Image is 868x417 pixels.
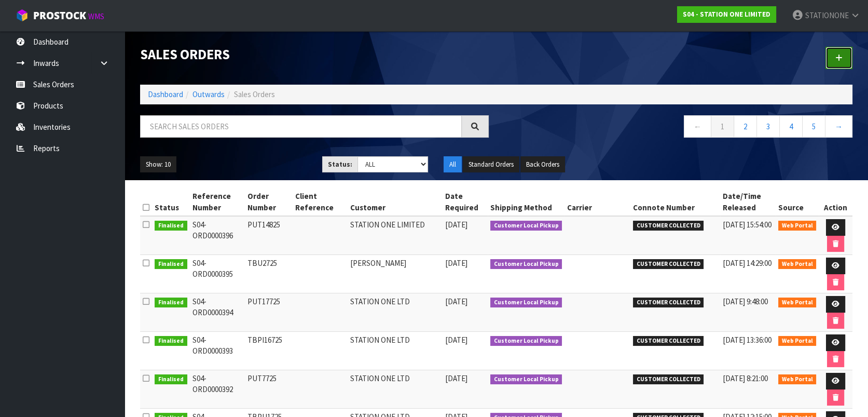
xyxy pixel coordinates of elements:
[778,259,817,270] span: Web Portal
[190,188,245,216] th: Reference Number
[490,336,562,346] span: Customer Local Pickup
[756,115,780,138] a: 3
[140,47,489,62] h1: Sales Orders
[802,115,825,138] a: 5
[16,9,29,22] img: cube-alt.png
[564,188,630,216] th: Carrier
[348,332,443,370] td: STATION ONE LTD
[684,115,711,138] a: ←
[779,115,803,138] a: 4
[445,220,467,230] span: [DATE]
[520,156,565,173] button: Back Orders
[348,188,443,216] th: Customer
[155,374,187,385] span: Finalised
[490,221,562,231] span: Customer Local Pickup
[504,115,853,141] nav: Page navigation
[488,188,565,216] th: Shipping Method
[33,9,86,22] span: ProStock
[778,336,817,346] span: Web Portal
[778,221,817,231] span: Web Portal
[445,258,467,268] span: [DATE]
[245,188,293,216] th: Order Number
[348,370,443,409] td: STATION ONE LTD
[711,115,734,138] a: 1
[776,188,819,216] th: Source
[630,188,721,216] th: Connote Number
[140,156,176,173] button: Show: 10
[148,89,183,99] a: Dashboard
[192,89,225,99] a: Outwards
[723,258,771,268] span: [DATE] 14:29:00
[734,115,757,138] a: 2
[445,297,467,306] span: [DATE]
[633,374,704,385] span: CUSTOMER COLLECTED
[293,188,348,216] th: Client Reference
[444,156,462,173] button: All
[190,216,245,255] td: S04-ORD0000396
[348,216,443,255] td: STATION ONE LIMITED
[819,188,852,216] th: Action
[190,370,245,409] td: S04-ORD0000392
[190,332,245,370] td: S04-ORD0000393
[633,298,704,308] span: CUSTOMER COLLECTED
[720,188,776,216] th: Date/Time Released
[778,298,817,308] span: Web Portal
[190,293,245,332] td: S04-ORD0000394
[348,255,443,293] td: [PERSON_NAME]
[155,298,187,308] span: Finalised
[245,332,293,370] td: TBPI16725
[490,259,562,270] span: Customer Local Pickup
[490,374,562,385] span: Customer Local Pickup
[633,259,704,270] span: CUSTOMER COLLECTED
[805,10,849,20] span: STATIONONE
[328,160,352,169] strong: Status:
[490,298,562,308] span: Customer Local Pickup
[245,255,293,293] td: TBU2725
[155,336,187,346] span: Finalised
[445,373,467,383] span: [DATE]
[683,10,770,19] strong: S04 - STATION ONE LIMITED
[463,156,519,173] button: Standard Orders
[825,115,852,138] a: →
[633,336,704,346] span: CUSTOMER COLLECTED
[245,293,293,332] td: PUT17725
[155,221,187,231] span: Finalised
[723,335,771,345] span: [DATE] 13:36:00
[190,255,245,293] td: S04-ORD0000395
[348,293,443,332] td: STATION ONE LTD
[723,297,768,306] span: [DATE] 9:48:00
[245,216,293,255] td: PUT14825
[778,374,817,385] span: Web Portal
[88,11,104,21] small: WMS
[723,220,771,230] span: [DATE] 15:54:00
[445,335,467,345] span: [DATE]
[234,89,275,99] span: Sales Orders
[633,221,704,231] span: CUSTOMER COLLECTED
[152,188,190,216] th: Status
[245,370,293,409] td: PUT7725
[443,188,488,216] th: Date Required
[155,259,187,270] span: Finalised
[140,115,462,138] input: Search sales orders
[723,373,768,383] span: [DATE] 8:21:00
